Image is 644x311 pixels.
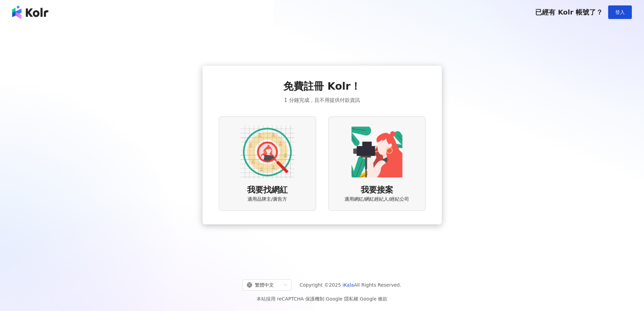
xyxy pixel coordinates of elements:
[284,96,360,104] span: 1 分鐘完成，且不用提供付款資訊
[247,196,287,203] span: 適用品牌主/廣告方
[350,125,404,179] img: KOL identity option
[300,281,401,289] span: Copyright © 2025 All Rights Reserved.
[344,196,409,203] span: 適用網紅/網紅經紀人/經紀公司
[324,296,326,302] span: |
[247,280,281,290] div: 繁體中文
[283,79,361,93] span: 免費註冊 Kolr！
[608,5,632,19] button: 登入
[326,296,358,302] a: Google 隱私權
[615,9,625,15] span: 登入
[360,296,387,302] a: Google 條款
[361,184,393,196] span: 我要接案
[535,8,603,16] span: 已經有 Kolr 帳號了？
[342,282,354,288] a: iKala
[358,296,360,302] span: |
[12,5,48,19] img: logo
[240,125,294,179] img: AD identity option
[247,184,288,196] span: 我要找網紅
[257,295,387,303] span: 本站採用 reCAPTCHA 保護機制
